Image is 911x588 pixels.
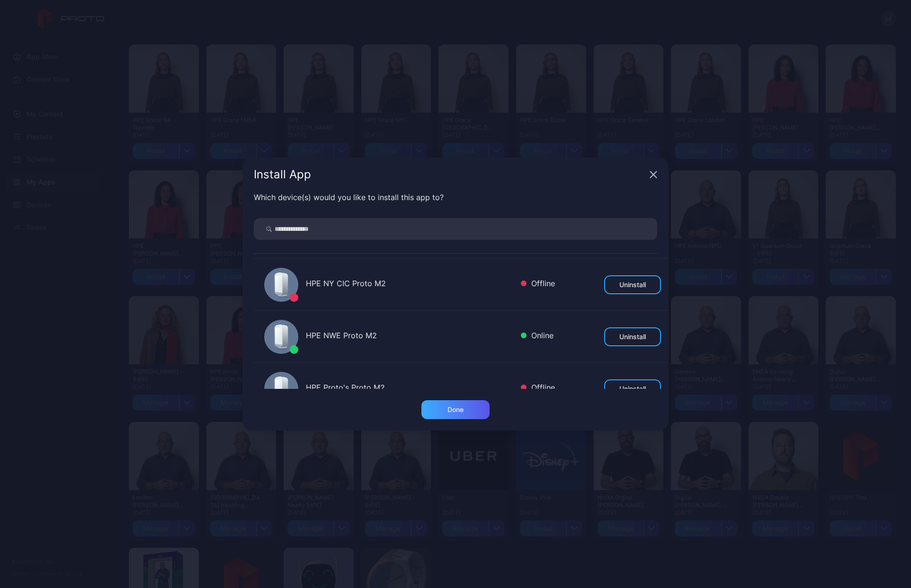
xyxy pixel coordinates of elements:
button: Done [421,400,490,419]
div: Offline [521,382,555,395]
button: Uninstall [604,379,661,398]
button: Uninstall [604,275,661,294]
div: Which device(s) would you like to install this app to? [254,192,657,203]
div: HPE NY CIC Proto M2 [306,278,513,291]
div: Uninstall [619,333,646,341]
div: Uninstall [619,385,646,393]
div: Offline [521,278,555,291]
button: Uninstall [604,327,661,346]
div: HPE Proto's Proto M2 [306,382,513,395]
div: Done [447,406,464,413]
div: Online [521,330,554,343]
div: Uninstall [619,281,646,289]
div: HPE NWE Proto M2 [306,330,513,343]
div: Install App [254,169,646,180]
